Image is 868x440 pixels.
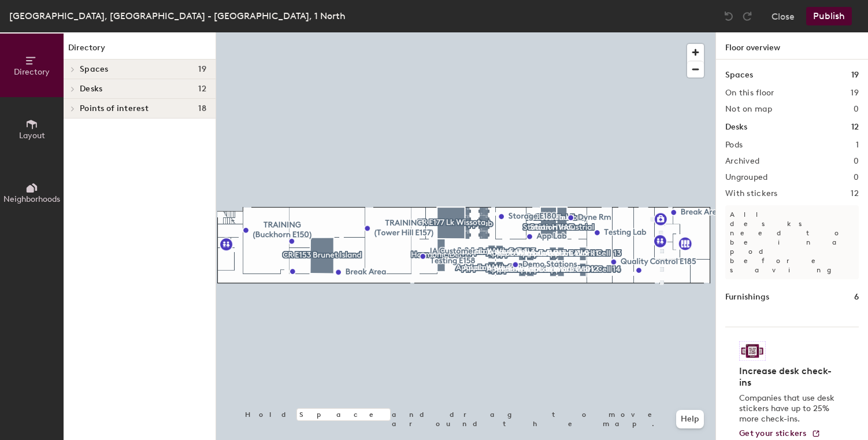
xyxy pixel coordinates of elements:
[725,173,768,182] h2: Ungrouped
[739,365,838,389] h4: Increase desk check-ins
[739,429,821,439] a: Get your stickers
[725,88,774,98] h2: On this floor
[725,140,743,150] h2: Pods
[198,104,206,113] span: 18
[856,140,859,150] h2: 1
[854,105,859,114] h2: 0
[854,173,859,182] h2: 0
[716,32,868,60] h1: Floor overview
[854,291,859,304] h1: 6
[725,157,759,166] h2: Archived
[806,7,852,25] button: Publish
[80,104,149,113] span: Points of interest
[64,42,216,60] h1: Directory
[725,105,772,114] h2: Not on map
[14,67,50,77] span: Directory
[739,341,766,361] img: Sticker logo
[725,205,859,279] p: All desks need to be in a pod before saving
[725,69,753,82] h1: Spaces
[854,157,859,166] h2: 0
[3,194,60,204] span: Neighborhoods
[851,189,859,198] h2: 12
[741,10,753,22] img: Redo
[19,131,45,140] span: Layout
[725,291,769,304] h1: Furnishings
[851,69,859,82] h1: 19
[9,9,346,23] div: [GEOGRAPHIC_DATA], [GEOGRAPHIC_DATA] - [GEOGRAPHIC_DATA], 1 North
[725,189,778,198] h2: With stickers
[771,7,795,25] button: Close
[80,65,109,74] span: Spaces
[739,393,838,424] p: Companies that use desk stickers have up to 25% more check-ins.
[676,410,704,428] button: Help
[725,121,747,134] h1: Desks
[851,121,859,134] h1: 12
[851,88,859,98] h2: 19
[739,428,807,438] span: Get your stickers
[198,65,206,74] span: 19
[80,84,102,94] span: Desks
[198,84,206,94] span: 12
[723,10,735,22] img: Undo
